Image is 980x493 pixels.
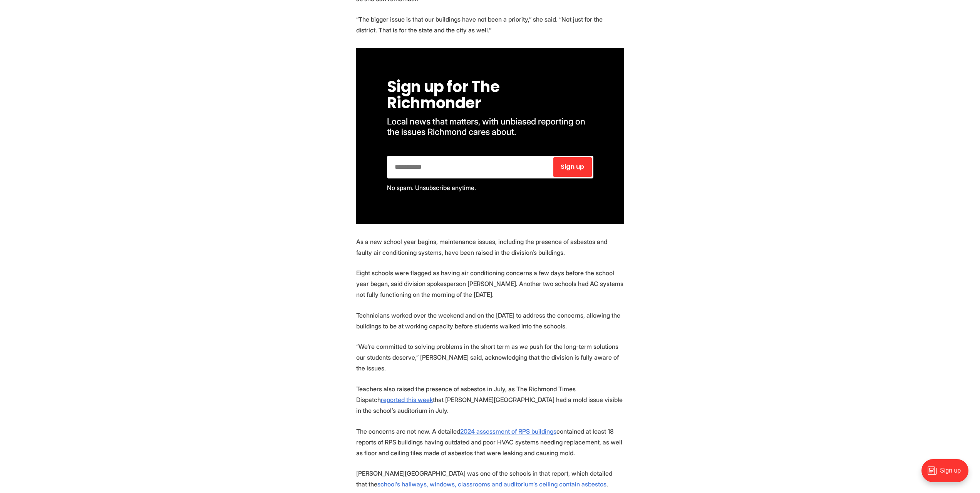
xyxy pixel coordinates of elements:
p: Eight schools were flagged as having air conditioning concerns a few days before the school year ... [356,268,624,300]
a: reported this week [381,396,433,404]
p: The concerns are not new. A detailed contained at least 18 reports of RPS buildings having outdat... [356,426,624,458]
p: Teachers also raised the presence of asbestos in July, as The Richmond Times Dispatch that [PERSO... [356,384,624,416]
a: school’s hallways, windows, classrooms and auditorium’s ceiling contain asbestos [377,480,606,488]
span: Sign up [561,164,584,170]
span: Sign up for The Richmonder [387,76,503,114]
p: “We're committed to solving problems in the short term as we push for the long-term solutions our... [356,341,624,374]
p: [PERSON_NAME][GEOGRAPHIC_DATA] was one of the schools in that report, which detailed that the . [356,468,624,490]
p: As a new school year begins, maintenance issues, including the presence of asbestos and faulty ai... [356,236,624,258]
span: No spam. Unsubscribe anytime. [387,184,476,192]
a: 2024 assessment of RPS buildings [460,427,556,435]
button: Sign up [553,157,592,177]
p: “The bigger issue is that our buildings have not been a priority,” she said. “Not just for the di... [356,14,624,35]
span: Local news that matters, with unbiased reporting on the issues Richmond cares about. [387,116,587,137]
p: Technicians worked over the weekend and on the [DATE] to address the concerns, allowing the build... [356,310,624,331]
iframe: portal-trigger [915,455,980,493]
